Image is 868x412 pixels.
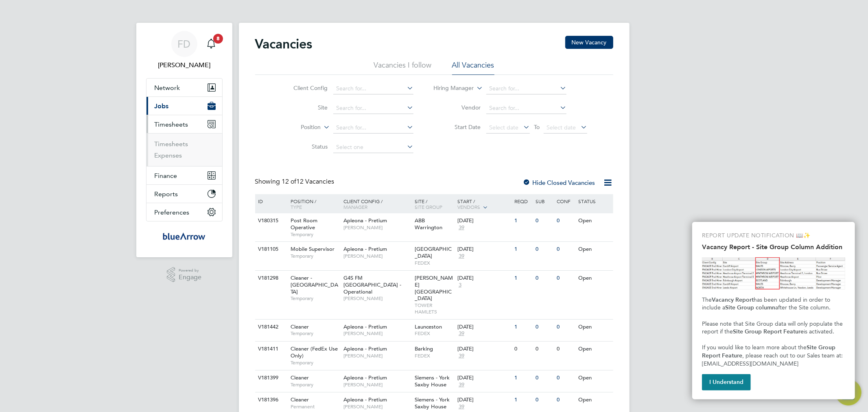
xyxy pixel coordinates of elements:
div: [DATE] [457,346,510,353]
span: [PERSON_NAME][GEOGRAPHIC_DATA] [415,274,453,302]
span: Powered by [179,267,201,274]
div: V181399 [256,370,285,386]
span: Fabio Del Turco [146,60,223,70]
span: FEDEX [415,353,453,359]
span: Engage [179,274,201,281]
span: [PERSON_NAME] [343,295,411,302]
div: 1 [512,320,533,335]
div: V181105 [256,242,285,257]
span: 39 [457,224,466,231]
input: Search for... [333,122,413,134]
span: Manager [343,204,367,210]
div: Open [576,370,612,386]
img: Site Group Column in Vacancy Report [702,257,845,289]
span: Preferences [155,208,190,216]
span: [PERSON_NAME] [343,330,411,337]
label: Start Date [434,123,481,131]
a: Expenses [155,151,182,159]
img: bluearrow-logo-retina.png [163,230,205,243]
div: [DATE] [457,324,510,331]
label: Hiring Manager [427,84,474,92]
input: Search for... [486,103,566,114]
span: To [531,122,542,132]
div: V180315 [256,213,285,228]
div: 0 [533,271,555,286]
span: 3 [457,282,463,289]
div: Position / [284,194,341,214]
div: Start / [455,194,512,215]
span: [PERSON_NAME] [343,253,411,259]
div: 0 [555,342,576,357]
div: 1 [512,213,533,228]
span: Finance [155,172,177,180]
span: Apleona - Pretium [343,374,387,381]
span: 8 [213,34,223,44]
strong: Site Group column [725,304,775,311]
span: [PERSON_NAME] [343,353,411,359]
label: Hide Closed Vacancies [523,179,595,186]
span: Cleaner [291,374,309,381]
label: Site [281,104,328,111]
div: V181396 [256,392,285,408]
span: Reports [155,190,178,198]
div: 0 [533,320,555,335]
span: Apleona - Pretium [343,345,387,352]
span: Cleaner (FedEx Use Only) [291,345,338,359]
a: Go to account details [146,31,223,70]
div: Conf [555,194,576,208]
nav: Main navigation [136,23,232,257]
span: Vendors [457,204,480,210]
span: FEDEX [415,330,453,337]
span: Siemens - York Saxby House [415,396,450,410]
span: Post Room Operative [291,217,317,231]
span: has been updated in order to include a [702,296,832,311]
p: REPORT UPDATE NOTIFICATION 📖✨ [702,232,845,240]
div: [DATE] [457,217,510,224]
span: Permanent [291,403,339,410]
span: Site Group [415,204,442,210]
span: Launceston [415,323,442,330]
span: Temporary [291,359,339,366]
h2: Vacancy Report - Site Group Column Addition [702,243,845,251]
div: Showing [255,178,336,186]
input: Select one [333,142,413,153]
div: 0 [555,271,576,286]
span: Temporary [291,231,339,238]
div: Site / [413,194,455,214]
span: Timesheets [155,121,188,128]
span: Cleaner [291,396,309,403]
strong: Site Group Report Feature [733,328,804,335]
li: All Vacancies [452,60,494,75]
span: If you would like to learn more about the [702,344,807,351]
span: 39 [457,403,466,410]
div: [DATE] [457,397,510,403]
span: Apleona - Pretium [343,323,387,330]
div: 0 [533,213,555,228]
div: 1 [512,242,533,257]
div: V181442 [256,320,285,335]
span: Jobs [155,102,169,110]
span: ABB Warrington [415,217,442,231]
div: 0 [555,370,576,386]
div: 1 [512,370,533,386]
span: Barking [415,345,433,352]
span: Type [291,204,302,210]
div: V181411 [256,342,285,357]
div: 0 [533,392,555,408]
div: Open [576,271,612,286]
span: Apleona - Pretium [343,217,387,224]
span: 39 [457,353,466,359]
div: Sub [533,194,555,208]
button: I Understand [702,374,751,390]
a: Go to home page [146,230,223,243]
div: Open [576,213,612,228]
input: Search for... [486,83,566,94]
h2: Vacancies [255,36,313,52]
span: The [702,296,712,303]
div: Client Config / [341,194,413,214]
div: 0 [555,392,576,408]
input: Search for... [333,83,413,94]
span: Mobile Supervisor [291,245,335,252]
strong: Vacancy Report [712,296,754,303]
a: Timesheets [155,140,188,148]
